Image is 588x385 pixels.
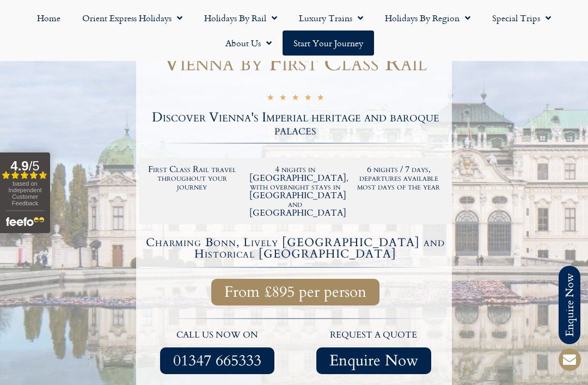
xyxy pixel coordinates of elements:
[215,30,283,56] a: About Us
[292,94,299,104] i: ★
[139,52,452,75] h1: Vienna by First Class Rail
[211,279,379,305] a: From £895 per person
[140,237,450,260] h4: Charming Bonn, Lively [GEOGRAPHIC_DATA] and Historical [GEOGRAPHIC_DATA]
[301,328,447,343] p: request a quote
[267,94,274,104] i: ★
[5,5,583,56] nav: Menu
[316,347,431,374] a: Enquire Now
[224,285,366,299] span: From £895 per person
[481,5,562,30] a: Special Trips
[374,5,481,30] a: Holidays by Region
[173,354,261,368] span: 01347 665333
[160,347,274,374] a: 01347 665333
[193,5,288,30] a: Holidays by Rail
[26,5,71,30] a: Home
[71,5,193,30] a: Orient Express Holidays
[146,165,238,191] h2: First Class Rail travel throughout your journey
[267,93,324,104] div: 5/5
[317,94,324,104] i: ★
[279,94,286,104] i: ★
[288,5,374,30] a: Luxury Trains
[144,328,290,343] p: call us now on
[283,30,374,56] a: Start your Journey
[139,111,452,137] h2: Discover Vienna's Imperial heritage and baroque palaces
[329,354,418,368] span: Enquire Now
[249,165,342,217] h2: 4 nights in [GEOGRAPHIC_DATA], with overnight stays in [GEOGRAPHIC_DATA] and [GEOGRAPHIC_DATA]
[352,165,445,191] h2: 6 nights / 7 days, departures available most days of the year
[304,94,311,104] i: ★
